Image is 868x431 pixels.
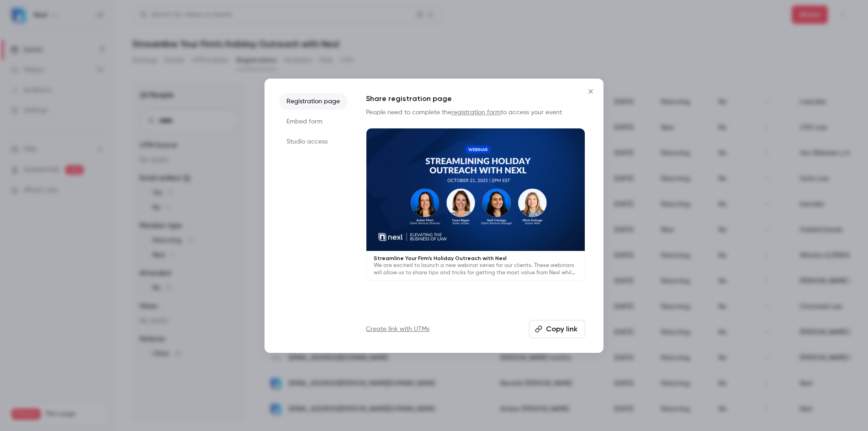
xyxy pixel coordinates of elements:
a: Streamline Your Firm’s Holiday Outreach with NexlWe are excited to launch a new webinar series fo... [366,128,585,281]
p: We are excited to launch a new webinar series for our clients. These webinars will allow us to sh... [374,262,577,277]
li: Registration page [279,93,348,110]
button: Close [582,82,600,101]
li: Studio access [279,133,348,150]
p: People need to complete the to access your event [366,108,585,117]
a: Create link with UTMs [366,325,429,334]
a: registration form [451,109,501,116]
p: Streamline Your Firm’s Holiday Outreach with Nexl [374,255,577,262]
h1: Share registration page [366,93,585,104]
button: Copy link [529,320,585,338]
li: Embed form [279,113,348,130]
